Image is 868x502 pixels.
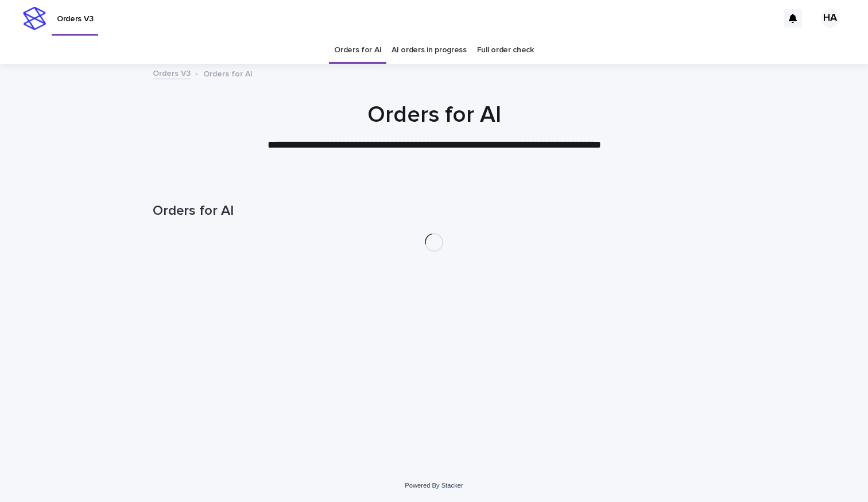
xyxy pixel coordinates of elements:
a: Orders V3 [153,66,191,79]
h1: Orders for AI [153,203,715,219]
img: stacker-logo-s-only.png [23,7,46,30]
a: Powered By Stacker [405,482,463,489]
div: HA [821,9,839,28]
p: Orders for AI [203,67,253,79]
a: Orders for AI [334,37,381,64]
h1: Orders for AI [153,101,715,129]
a: Full order check [477,37,534,64]
a: AI orders in progress [392,37,467,64]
